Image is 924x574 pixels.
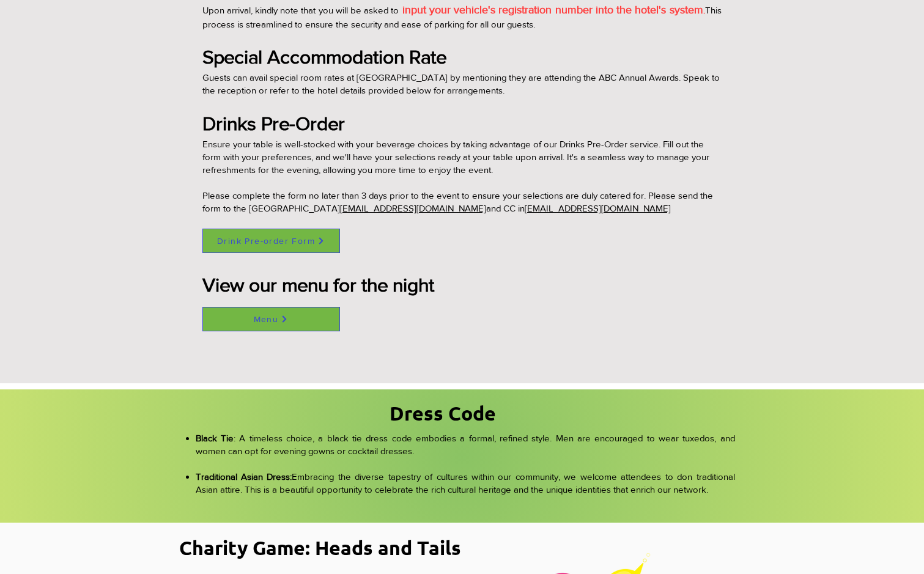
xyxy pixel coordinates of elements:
a: and CC in [486,203,525,213]
span: Guests can avail special room rates at [GEOGRAPHIC_DATA] by mentioning they are attending the ABC... [202,72,720,95]
p: Embracing the diverse tapestry of cultures within our community, we welcome attendees to don trad... [196,470,735,496]
a: Drink Pre-order Form [202,229,340,253]
p: Please complete the form no later than 3 days prior to the event to ensure your selections are du... [202,189,722,215]
a: Menu [202,307,340,331]
span: View our menu for the night [202,274,434,295]
span: . [402,5,705,15]
a: [EMAIL_ADDRESS][DOMAIN_NAME] [525,203,671,213]
p: Upon arrival, kindly note that you will be asked to This process is streamlined to ensure the sec... [202,3,722,31]
h2: Dress Code [390,400,503,427]
span: Drink Pre-order Form [217,236,315,246]
a: [EMAIL_ADDRESS][DOMAIN_NAME] [340,203,486,213]
span: Black Tie [196,433,234,443]
span: Traditional Asian Dress: [196,471,292,482]
span: Drinks Pre-Order [202,112,345,134]
p: : A timeless choice, a black tie dress code embodies a formal, refined style. Men are encouraged ... [196,432,735,470]
span: Charity Game: Heads and Tails [179,535,461,560]
span: input your vehicle's registration number into the hotel's system [402,4,703,16]
span: Special Accommodation Rate [202,46,446,67]
p: Ensure your table is well-stocked with your beverage choices by taking advantage of our Drinks Pr... [202,138,722,189]
span: Menu [254,314,279,324]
